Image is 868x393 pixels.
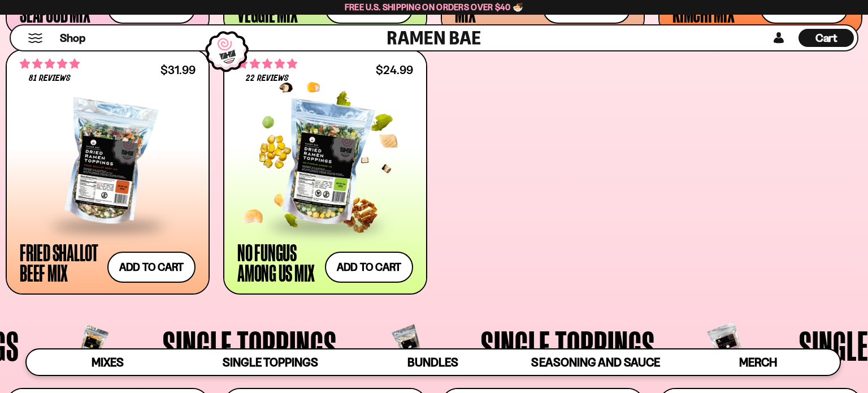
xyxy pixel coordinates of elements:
[677,349,840,375] a: Merch
[189,349,352,375] a: Single Toppings
[28,33,43,43] button: Mobile Menu Trigger
[223,355,318,369] span: Single Toppings
[739,355,777,369] span: Merch
[237,57,297,71] span: 4.82 stars
[20,57,80,71] span: 4.83 stars
[29,74,71,83] span: 81 reviews
[376,64,413,75] div: $24.99
[514,349,677,375] a: Seasoning and Sauce
[798,25,854,50] div: Cart
[325,252,413,283] button: Add to cart
[481,325,655,366] span: Single Toppings
[815,31,837,45] span: Cart
[160,64,196,75] div: $31.99
[6,49,210,295] a: 4.83 stars 81 reviews $31.99 Fried Shallot Beef Mix Add to cart
[163,325,337,366] span: Single Toppings
[223,49,427,295] a: 4.82 stars 22 reviews $24.99 No Fungus Among Us Mix Add to cart
[237,242,319,283] div: No Fungus Among Us Mix
[27,349,189,375] a: Mixes
[20,242,102,283] div: Fried Shallot Beef Mix
[60,29,85,47] a: Shop
[407,355,458,369] span: Bundles
[92,355,124,369] span: Mixes
[531,355,659,369] span: Seasoning and Sauce
[345,2,524,12] span: Free U.S. Shipping on Orders over $40 🍜
[246,74,289,83] span: 22 reviews
[107,252,196,283] button: Add to cart
[60,31,85,46] span: Shop
[352,349,515,375] a: Bundles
